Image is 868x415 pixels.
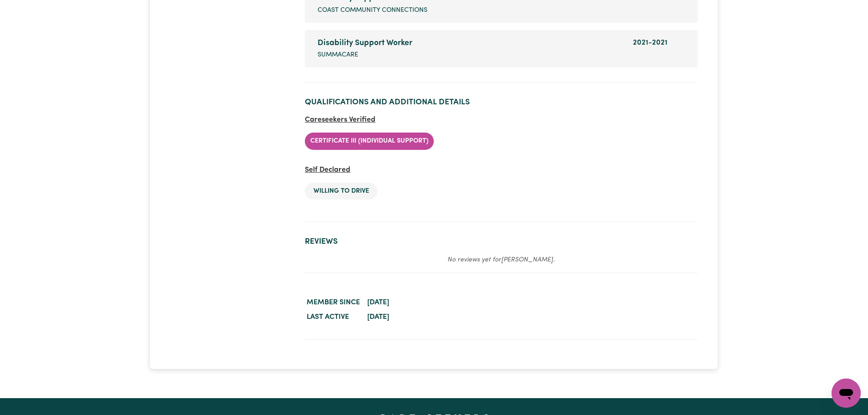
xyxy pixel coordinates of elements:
h2: Qualifications and Additional Details [305,97,698,107]
li: Certificate III (Individual Support) [305,133,434,150]
span: SummaCare [318,50,358,60]
span: 2021 - 2021 [633,39,668,46]
time: [DATE] [367,313,389,321]
em: No reviews yet for [PERSON_NAME] . [447,256,555,263]
li: Willing to drive [305,183,378,200]
div: Disability Support Worker [318,37,622,49]
dt: Last active [305,310,362,324]
h2: Reviews [305,237,698,246]
time: [DATE] [367,299,389,306]
iframe: Button to launch messaging window [832,379,861,408]
dt: Member since [305,295,362,310]
span: Coast Community Connections [318,5,427,15]
span: Careseekers Verified [305,116,375,123]
span: Self Declared [305,166,350,174]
